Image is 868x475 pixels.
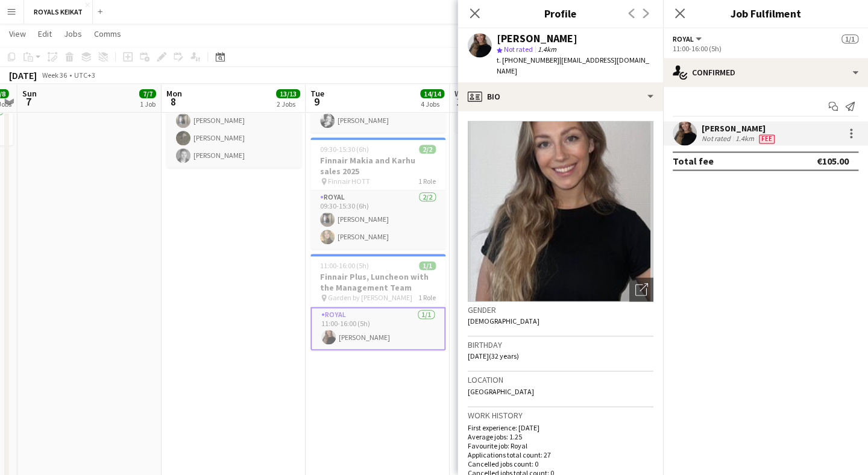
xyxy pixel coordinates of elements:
span: 1.4km [535,45,559,54]
div: 11:00-16:00 (5h) [673,45,858,54]
span: [DATE] (32 years) [468,351,519,360]
a: View [5,27,31,42]
p: Favourite job: Royal [468,441,653,450]
span: 2/2 [420,145,436,154]
div: Total fee [673,156,714,168]
h3: Work history [468,410,653,421]
button: ROYALS KEIKAT [25,1,93,24]
span: [DEMOGRAPHIC_DATA] [468,316,539,326]
span: Wed [455,89,471,99]
div: €105.00 [817,156,849,168]
a: Jobs [60,27,87,42]
span: 10 [453,95,471,109]
span: 7/7 [140,90,157,99]
span: Finnair HOTT [329,177,371,186]
h3: Location [468,374,653,385]
h3: Profile [458,6,663,22]
span: 13/13 [277,90,301,99]
button: Royal [673,35,703,44]
app-card-role: Royal4/405:45-10:30 (4h45m)[PERSON_NAME][PERSON_NAME][PERSON_NAME][PERSON_NAME] [167,75,302,168]
div: Confirmed [663,58,868,87]
h3: Job Fulfilment [663,6,868,22]
span: 11:00-16:00 (5h) [321,262,370,271]
span: Tue [311,89,325,99]
p: Average jobs: 1.25 [468,432,653,441]
span: 09:30-15:30 (6h) [321,145,370,154]
div: Open photos pop-in [629,278,653,302]
div: 1 Job [140,100,156,109]
span: 7 [21,95,37,109]
span: Fee [759,135,775,144]
span: t. [PHONE_NUMBER] [497,56,559,65]
h3: Gender [468,304,653,315]
p: Applications total count: 27 [468,450,653,459]
a: Edit [34,27,57,42]
h3: Finnair Makia and Karhu sales 2025 [311,156,446,177]
div: 2 Jobs [277,100,300,109]
span: View [10,29,27,40]
app-job-card: 11:00-16:00 (5h)1/1Finnair Plus, Luncheon with the Management Team Garden by [PERSON_NAME]1 RoleR... [311,254,446,351]
span: [GEOGRAPHIC_DATA] [468,387,534,396]
div: [PERSON_NAME] [702,124,777,134]
span: 8 [165,95,183,109]
span: Garden by [PERSON_NAME] [329,294,413,303]
span: Sun [23,89,37,99]
div: [DATE] [10,70,37,82]
div: 1.4km [733,134,756,144]
div: Crew has different fees then in role [756,134,777,144]
h3: Birthday [468,339,653,350]
span: | [EMAIL_ADDRESS][DOMAIN_NAME] [497,56,649,76]
span: 1/1 [841,35,858,44]
app-card-role: Royal2/209:30-15:30 (6h)[PERSON_NAME][PERSON_NAME] [311,191,446,250]
span: 14/14 [421,90,445,99]
span: 1/1 [420,262,436,271]
span: 1 Role [419,177,436,186]
span: Not rated [504,45,533,54]
a: Comms [90,27,127,42]
span: Royal [673,35,694,44]
span: Week 36 [40,71,70,80]
span: 9 [309,95,325,109]
div: 4 Jobs [421,100,444,109]
span: 1 Role [419,294,436,303]
img: Crew avatar or photo [468,121,653,302]
span: Comms [95,29,122,40]
span: Mon [167,89,183,99]
span: Jobs [64,29,83,40]
p: Cancelled jobs count: 0 [468,459,653,468]
div: UTC+3 [75,71,96,80]
h3: Finnair Plus, Luncheon with the Management Team [311,272,446,294]
div: Bio [458,83,663,112]
div: Not rated [702,134,733,144]
div: [PERSON_NAME] [497,34,577,45]
app-card-role: Royal1/111:00-16:00 (5h)[PERSON_NAME] [311,307,446,351]
app-job-card: 09:30-15:30 (6h)2/2Finnair Makia and Karhu sales 2025 Finnair HOTT1 RoleRoyal2/209:30-15:30 (6h)[... [311,138,446,250]
span: Edit [39,29,52,40]
p: First experience: [DATE] [468,423,653,432]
